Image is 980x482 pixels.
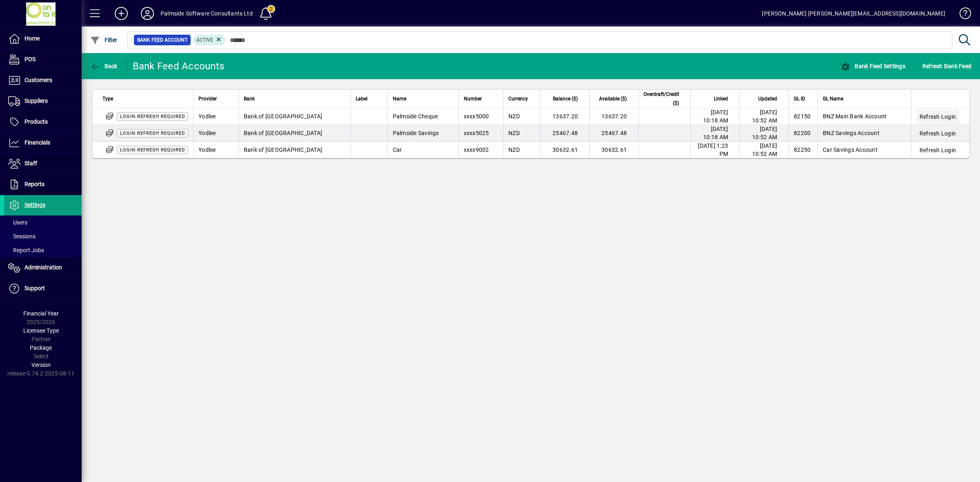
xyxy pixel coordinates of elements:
span: GL ID [794,94,805,103]
span: Bank Feed Account [137,36,187,44]
span: xxxx9002 [464,147,489,153]
span: Login refresh required [120,147,185,153]
td: 13637.20 [589,108,638,125]
button: Back [88,59,120,73]
div: Type [102,94,188,103]
span: Bank of [GEOGRAPHIC_DATA] [244,130,322,136]
a: POS [4,49,82,70]
a: Support [4,278,82,299]
span: Reports [24,181,45,187]
app-status-label: Multi-factor authentication (MFA) refresh required [117,113,188,119]
span: Name [393,94,406,103]
div: Currency [508,94,535,103]
td: 30632.61 [540,142,589,158]
button: Bank Feed Settings [839,59,907,73]
td: [DATE] 10:18 AM [690,108,739,125]
span: Yodlee [198,113,216,120]
span: Bank of [GEOGRAPHIC_DATA] [244,113,322,120]
span: Bank Feed Settings [841,63,905,69]
a: Staff [4,153,82,174]
app-status-label: Multi-factor authentication (MFA) refresh required [117,129,188,136]
span: Login refresh required [120,114,185,119]
td: [DATE] 10:18 AM [690,125,739,142]
span: Financial Year [23,310,59,317]
div: GL Name [823,94,906,103]
span: Available ($) [599,94,627,103]
span: NZD [508,130,520,136]
div: Overdraft/Credit ($) [644,90,686,108]
span: BNZ Savings Account [823,130,880,136]
div: Provider [198,94,234,103]
span: Report Jobs [8,247,44,253]
span: Suppliers [24,98,48,104]
span: BNZ Main Bank Account [823,113,886,120]
span: Users [8,219,27,226]
mat-chip: Activation Status: Active [193,35,226,45]
span: Active [196,37,213,43]
a: Administration [4,258,82,278]
td: [DATE] 10:52 AM [739,142,788,158]
span: Currency [508,94,528,103]
span: Overdraft/Credit ($) [644,90,679,108]
td: [DATE] 10:52 AM [739,125,788,142]
button: Add [108,6,134,21]
span: Staff [24,160,37,167]
span: POS [24,56,36,62]
div: Linked [696,94,735,103]
app-status-label: Multi-factor authentication (MFA) refresh required [117,146,188,153]
span: Car [393,147,402,153]
span: Yodlee [198,130,216,136]
button: Refresh Login [916,143,959,158]
span: Back [90,63,118,69]
span: Yodlee [198,147,216,153]
span: Bank [244,94,255,103]
a: Customers [4,70,82,91]
span: Refresh Bank Feed [922,60,971,73]
td: 30632.61 [589,142,638,158]
div: Bank [244,94,345,103]
a: Reports [4,174,82,195]
div: Palmside Software Consultants Ltd [160,7,253,20]
a: Sessions [4,229,82,243]
span: Refresh Login [920,146,956,154]
span: Provider [198,94,217,103]
span: Refresh Login [920,113,956,121]
a: Products [4,112,82,132]
app-page-header-button: Back [82,59,127,73]
span: Palmside Cheque [393,113,438,120]
span: Linked [714,94,728,103]
span: Bank of [GEOGRAPHIC_DATA] [244,147,322,153]
span: Label [356,94,367,103]
div: Label [356,94,383,103]
span: 82200 [794,130,811,136]
span: NZD [508,147,520,153]
span: xxxx5025 [464,130,489,136]
div: Updated [745,94,784,103]
a: Financials [4,133,82,153]
button: Refresh Login [916,126,959,141]
td: 25467.48 [589,125,638,142]
div: Number [464,94,499,103]
div: GL ID [794,94,813,103]
span: Car Savings Account [823,147,878,153]
span: NZD [508,113,520,120]
span: Filter [90,37,118,43]
td: 25467.48 [540,125,589,142]
span: Home [24,35,40,42]
span: Administration [24,264,62,271]
div: Bank Feed Accounts [133,60,225,73]
span: Balance ($) [553,94,578,103]
span: Login refresh required [120,131,185,136]
td: 13637.20 [540,108,589,125]
span: Financials [24,139,50,146]
a: Report Jobs [4,243,82,257]
span: Type [102,94,113,103]
span: 82150 [794,113,811,120]
span: Updated [758,94,777,103]
td: [DATE] 1:23 PM [690,142,739,158]
span: xxxx5000 [464,113,489,120]
a: Users [4,215,82,229]
span: Number [464,94,482,103]
button: Refresh Bank Feed [920,59,973,73]
div: Name [393,94,454,103]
